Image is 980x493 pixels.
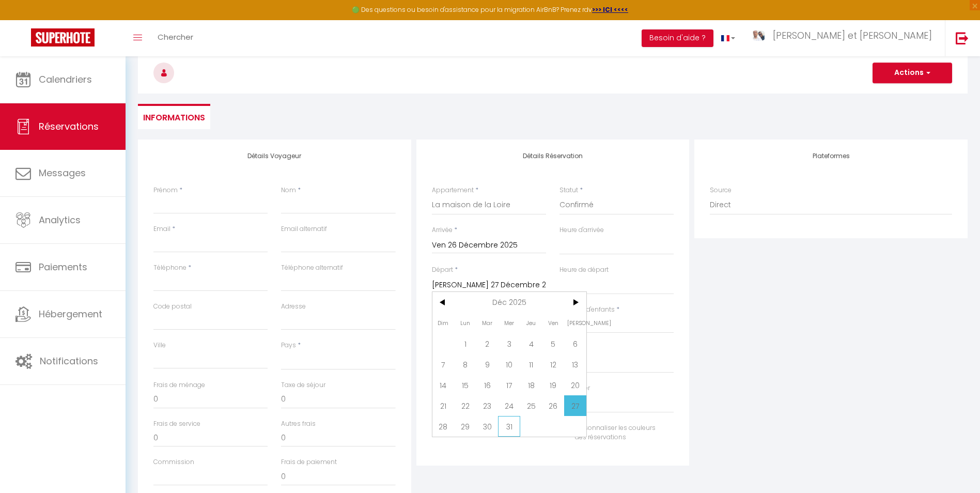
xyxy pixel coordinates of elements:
span: 30 [476,416,499,437]
label: Frais de paiement [281,457,337,467]
span: Lun [454,313,476,333]
span: 16 [476,375,499,395]
span: [PERSON_NAME] et [PERSON_NAME] [773,29,932,42]
img: ... [751,30,766,41]
label: Heure de départ [559,265,609,275]
img: Super Booking [31,28,95,47]
span: 31 [498,416,520,437]
label: Source [710,186,732,195]
span: 5 [542,333,564,354]
h4: Plateformes [710,152,952,160]
span: 19 [542,375,564,395]
label: Autres frais [281,419,316,429]
span: Hébergement [39,307,102,320]
span: Mer [498,313,520,333]
a: Chercher [150,20,201,56]
label: Pays [281,341,296,350]
span: > [564,292,586,313]
label: Téléphone [153,263,186,273]
label: Taxe de séjour [281,380,325,390]
span: 18 [520,375,542,395]
span: Notifications [40,355,98,367]
span: 27 [564,395,586,416]
span: 28 [432,416,455,437]
span: Messages [39,166,86,179]
span: Chercher [158,32,193,42]
span: 13 [564,354,586,375]
label: Arrivée [432,225,453,235]
span: 2 [476,333,499,354]
label: Email alternatif [281,224,327,234]
li: Informations [138,104,210,129]
span: Jeu [520,313,542,333]
span: Analytics [39,213,81,226]
span: 11 [520,354,542,375]
span: 23 [476,395,499,416]
span: Déc 2025 [454,292,564,313]
span: 8 [454,354,476,375]
label: Commission [153,457,194,467]
span: 1 [454,333,476,354]
span: Dim [432,313,455,333]
span: 17 [498,375,520,395]
span: 29 [454,416,476,437]
span: 3 [498,333,520,354]
label: Prénom [153,186,178,195]
span: 15 [454,375,476,395]
a: >>> ICI <<<< [592,5,628,14]
label: Code postal [153,302,192,312]
label: Appartement [432,186,474,195]
span: Mar [476,313,499,333]
label: Frais de service [153,419,200,429]
span: 12 [542,354,564,375]
span: 24 [498,395,520,416]
label: Adresse [281,302,306,312]
span: 14 [432,375,455,395]
span: 4 [520,333,542,354]
button: Besoin d'aide ? [642,29,713,47]
span: 10 [498,354,520,375]
span: 7 [432,354,455,375]
span: Réservations [39,120,99,133]
label: Frais de ménage [153,380,205,390]
h4: Détails Réservation [432,152,674,160]
h4: Détails Voyageur [153,152,396,160]
button: Actions [873,63,952,83]
span: [PERSON_NAME] [564,313,586,333]
label: Nom [281,186,296,195]
a: ... [PERSON_NAME] et [PERSON_NAME] [743,20,945,56]
label: Statut [559,186,578,195]
label: Heure d'arrivée [559,225,604,235]
span: 9 [476,354,499,375]
span: 26 [542,395,564,416]
span: Calendriers [39,73,92,86]
span: 20 [564,375,586,395]
label: Départ [432,265,453,275]
span: 6 [564,333,586,354]
span: 25 [520,395,542,416]
span: Ven [542,313,564,333]
label: Ville [153,341,166,350]
span: 21 [432,395,455,416]
span: Paiements [39,260,87,273]
label: Téléphone alternatif [281,263,343,273]
span: 22 [454,395,476,416]
img: logout [956,32,969,44]
label: Nombre d'enfants [559,305,615,315]
label: Email [153,224,170,234]
span: < [432,292,455,313]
